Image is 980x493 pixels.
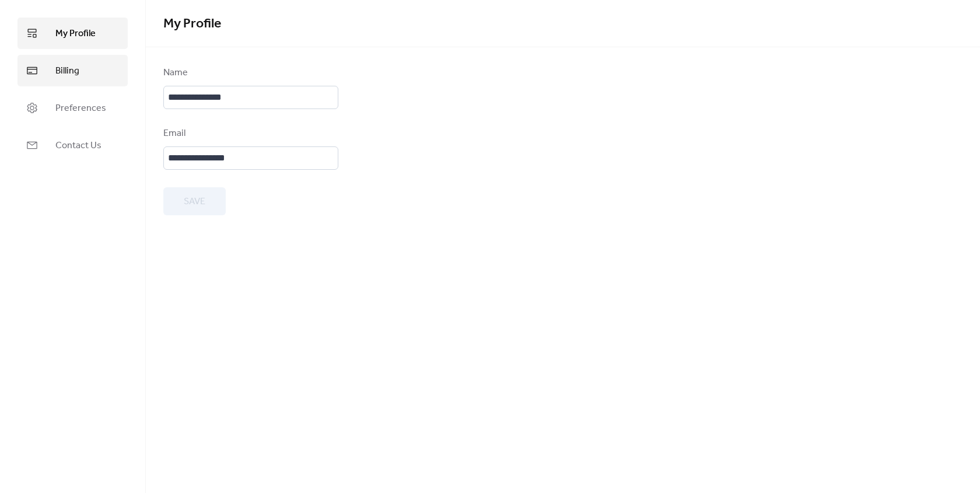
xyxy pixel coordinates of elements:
[17,130,128,161] a: Contact Us
[55,64,79,78] span: Billing
[17,55,128,86] a: Billing
[17,18,128,49] a: My Profile
[163,11,221,37] span: My Profile
[55,102,106,116] span: Preferences
[17,92,128,124] a: Preferences
[163,127,336,141] div: Email
[55,139,101,153] span: Contact Us
[163,66,336,80] div: Name
[55,27,96,41] span: My Profile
